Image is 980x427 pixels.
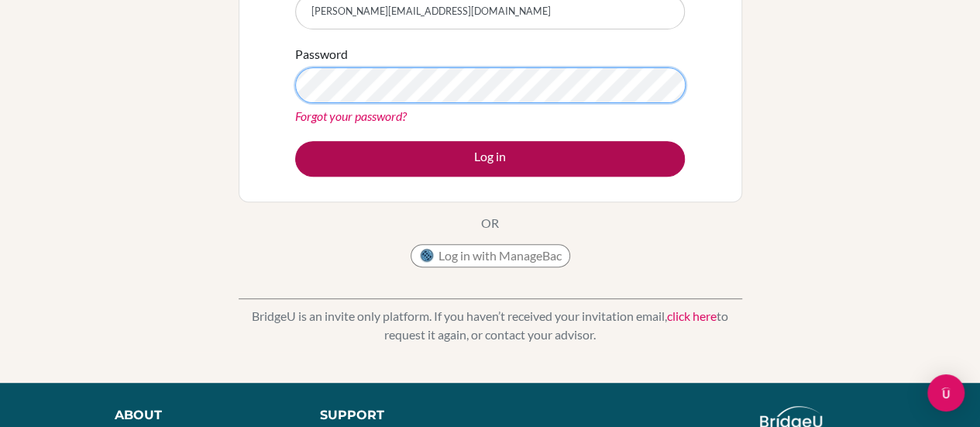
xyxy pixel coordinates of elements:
div: Support [320,406,475,425]
p: BridgeU is an invite only platform. If you haven’t received your invitation email, to request it ... [239,307,742,344]
button: Log in with ManageBac [411,244,570,267]
div: About [115,406,285,425]
div: Open Intercom Messenger [927,374,965,412]
a: Forgot your password? [295,108,407,123]
p: OR [481,214,499,232]
label: Password [295,45,348,64]
button: Log in [295,141,685,177]
a: click here [667,308,717,323]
